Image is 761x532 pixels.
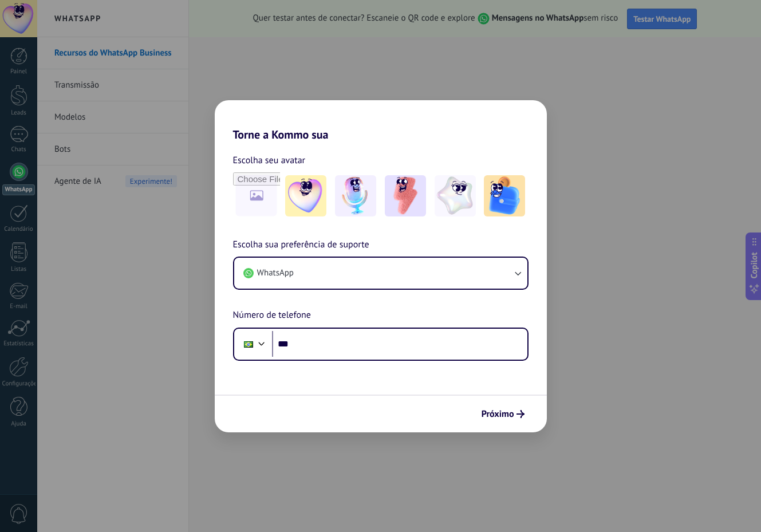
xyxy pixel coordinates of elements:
[482,410,514,418] span: Próximo
[233,238,369,253] span: Escolha sua preferência de suporte
[238,332,259,356] div: Brazil: + 55
[476,404,530,424] button: Próximo
[385,175,426,216] img: -3.jpeg
[233,308,311,323] span: Número de telefone
[285,175,326,216] img: -1.jpeg
[233,153,306,168] span: Escolha seu avatar
[484,175,525,216] img: -5.jpeg
[215,100,547,141] h2: Torne a Kommo sua
[335,175,376,216] img: -2.jpeg
[435,175,476,216] img: -4.jpeg
[234,258,527,289] button: WhatsApp
[257,267,294,279] span: WhatsApp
